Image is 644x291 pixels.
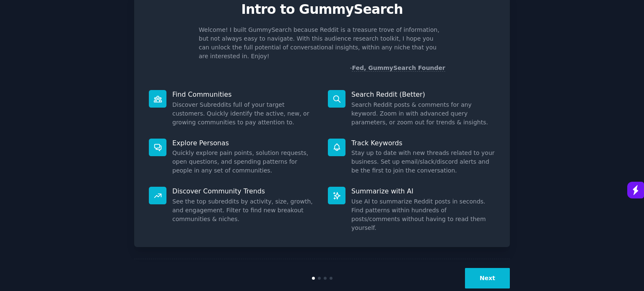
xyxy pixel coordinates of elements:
a: Fed, GummySearch Founder [352,64,445,72]
dd: Discover Subreddits full of your target customers. Quickly identify the active, new, or growing c... [172,100,316,127]
button: Next [465,268,510,288]
p: Intro to GummySearch [143,2,501,17]
p: Discover Community Trends [172,187,316,196]
dd: Stay up to date with new threads related to your business. Set up email/slack/discord alerts and ... [351,149,495,175]
p: Track Keywords [351,139,495,147]
p: Find Communities [172,90,316,99]
p: Welcome! I built GummySearch because Reddit is a treasure trove of information, but not always ea... [199,26,445,61]
p: Search Reddit (Better) [351,90,495,99]
p: Summarize with AI [351,187,495,196]
dd: Use AI to summarize Reddit posts in seconds. Find patterns within hundreds of posts/comments with... [351,197,495,232]
div: - [350,64,445,72]
dd: See the top subreddits by activity, size, growth, and engagement. Filter to find new breakout com... [172,197,316,224]
p: Explore Personas [172,139,316,147]
dd: Quickly explore pain points, solution requests, open questions, and spending patterns for people ... [172,149,316,175]
dd: Search Reddit posts & comments for any keyword. Zoom in with advanced query parameters, or zoom o... [351,100,495,127]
